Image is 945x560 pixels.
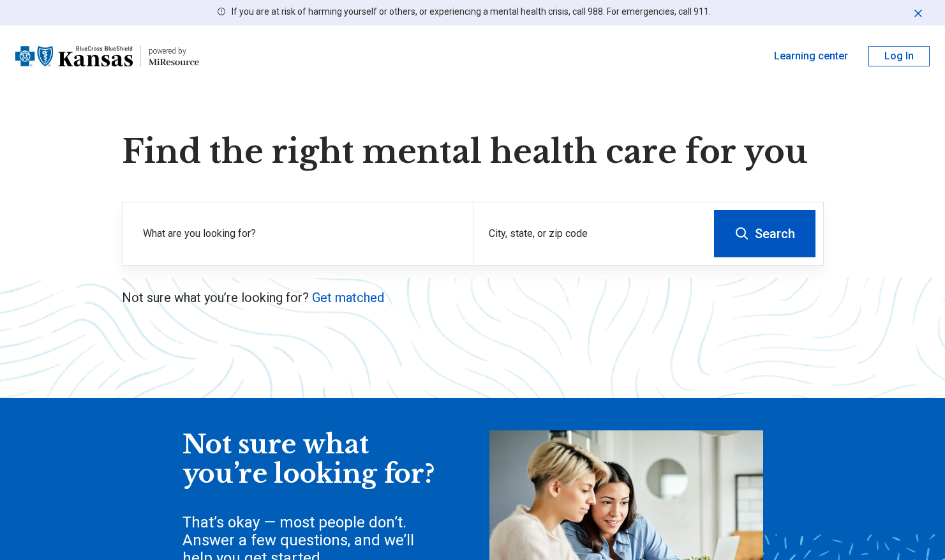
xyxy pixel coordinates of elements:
h1: Find the right mental health care for you [122,133,824,171]
label: What are you looking for? [143,226,458,241]
a: Get matched [312,290,384,305]
button: Dismiss [912,5,925,20]
a: Blue Cross Blue Shield Kansaspowered by [15,41,199,72]
p: If you are at risk of harming yourself or others, or experiencing a mental health crisis, call 98... [232,5,711,19]
a: Learning center [774,49,848,64]
div: Not sure what you’re looking for? [182,430,438,488]
button: Search [714,210,815,257]
button: Log In [868,46,930,66]
div: powered by [149,45,199,57]
p: Not sure what you’re looking for? [122,289,824,306]
img: Blue Cross Blue Shield Kansas [15,41,133,72]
